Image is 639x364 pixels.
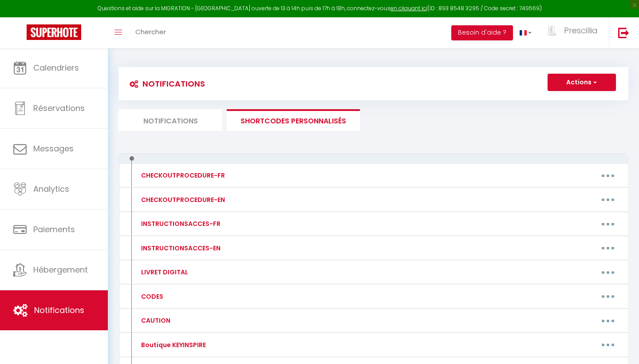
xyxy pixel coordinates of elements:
div: LIVRET DIGITAL [139,267,188,277]
img: logout [618,27,629,38]
span: Prescillia [564,25,598,36]
img: Super Booking [27,24,81,40]
button: Besoin d'aide ? [451,25,513,40]
h3: Notifications [125,74,205,94]
div: INSTRUCTIONSACCES-EN [139,243,221,253]
button: Actions [548,74,616,91]
div: Boutique KEYINSPIRE [139,340,206,350]
span: Chercher [135,27,166,36]
div: CAUTION [139,316,170,325]
span: Calendriers [33,62,79,73]
img: ... [545,25,558,36]
span: Analytics [33,183,69,194]
div: CODES [139,292,163,301]
span: Réservations [33,103,85,114]
li: Notifications [118,109,222,131]
a: ... Prescillia [538,17,609,48]
span: Notifications [34,305,84,316]
a: Chercher [129,17,173,48]
span: Paiements [33,224,75,235]
div: INSTRUCTIONSACCES-FR [139,219,221,229]
span: Messages [33,143,74,154]
a: en cliquant ici [390,4,427,12]
div: CHECKOUTPROCEDURE-EN [139,195,225,205]
li: SHORTCODES PERSONNALISÉS [227,109,360,131]
div: CHECKOUTPROCEDURE-FR [139,170,225,180]
span: Hébergement [33,264,88,275]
